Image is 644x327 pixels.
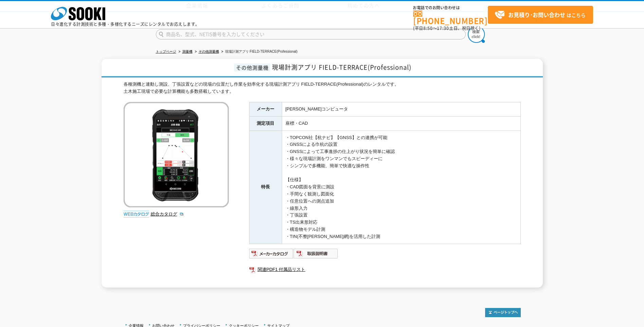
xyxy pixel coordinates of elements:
a: メーカーカタログ [249,253,294,258]
td: ・TOPCON社【杭ナビ】【GNSS】との連携が可能 ・GNSSによる巾杭の設置 ・GNSSによって工事進捗の仕上がり状況を簡単に確認 ・様々な現場計測をワンマンでもスピーディーに ・シンプルで... [282,131,520,244]
li: 現場計測アプリ FIELD-TERRACE(Professional) [220,48,298,55]
th: 測定項目 [249,116,282,131]
img: メーカーカタログ [249,248,294,259]
strong: お見積り･お問い合わせ [508,11,565,19]
a: 取扱説明書 [294,253,338,258]
td: [PERSON_NAME]コンピュータ [282,102,520,116]
td: 座標・CAD [282,116,520,131]
span: 8:50 [423,25,433,31]
a: 総合カタログ [151,211,184,217]
img: トップページへ [485,308,521,317]
div: 各種測機と連動し測設、丁張設置などの現場の位置だし作業を効率化する現場計測アプリ FIELD-TERRACE(Professional)のレンタルです。 土木施工現場で必要な計算機能も多数搭載し... [124,81,521,95]
img: btn_search.png [468,26,485,43]
input: 商品名、型式、NETIS番号を入力してください [156,29,466,39]
span: はこちら [495,10,586,20]
span: (平日 ～ 土日、祝日除く) [413,25,480,31]
a: トップページ [156,50,176,53]
img: webカタログ [124,211,149,218]
img: 取扱説明書 [294,248,338,259]
a: 測量機 [182,50,192,53]
a: [PHONE_NUMBER] [413,11,488,24]
th: メーカー [249,102,282,116]
span: 17:30 [437,25,449,31]
th: 特長 [249,131,282,244]
img: 現場計測アプリ FIELD-TERRACE(Professional) [124,102,229,207]
p: 日々進化する計測技術と多種・多様化するニーズにレンタルでお応えします。 [51,22,200,26]
a: その他測量機 [199,50,219,53]
a: お見積り･お問い合わせはこちら [488,6,593,24]
span: 現場計測アプリ FIELD-TERRACE(Professional) [272,63,411,72]
span: その他測量機 [234,64,270,71]
a: 関連PDF1 付属品リスト [249,265,521,274]
span: お電話でのお問い合わせは [413,6,488,10]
